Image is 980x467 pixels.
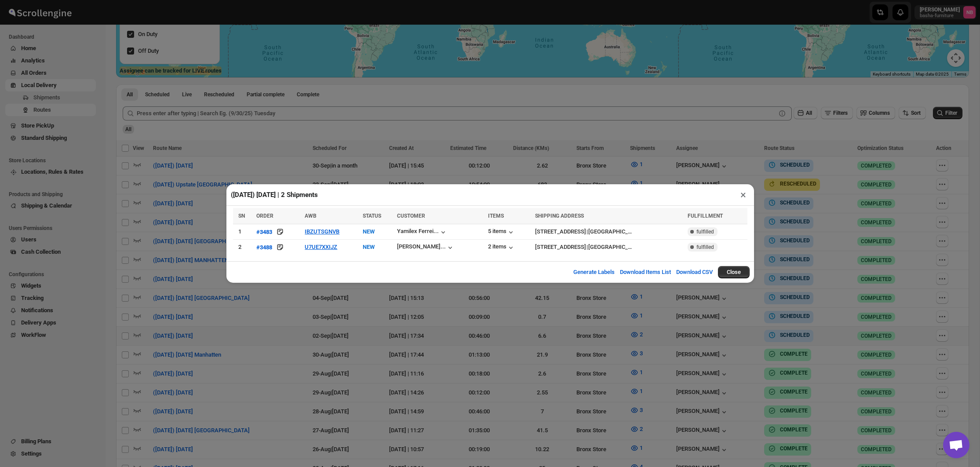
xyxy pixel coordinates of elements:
[233,240,254,255] td: 2
[363,213,381,219] span: STATUS
[535,213,584,219] span: SHIPPING ADDRESS
[615,263,676,281] button: Download Items List
[718,266,750,278] button: Close
[397,228,439,234] div: Yamilex Ferrei...
[568,263,620,281] button: Generate Labels
[397,213,425,219] span: CUSTOMER
[696,228,714,235] span: fulfilled
[397,243,455,252] button: [PERSON_NAME]...
[588,243,635,252] div: [GEOGRAPHIC_DATA]
[737,189,750,201] button: ×
[256,227,272,236] button: #3483
[488,228,515,237] button: 5 items
[488,213,504,219] span: ITEMS
[488,243,515,252] button: 2 items
[535,243,586,252] div: [STREET_ADDRESS]
[535,227,682,236] div: |
[256,243,272,252] button: #3488
[671,263,718,281] button: Download CSV
[943,432,969,458] a: Open chat
[231,190,318,199] h2: ([DATE]) [DATE] | 2 Shipments
[363,244,375,250] span: NEW
[256,213,273,219] span: ORDER
[305,228,339,235] button: IBZUTSGNVB
[397,243,446,250] div: [PERSON_NAME]...
[256,244,272,251] div: #3488
[305,213,317,219] span: AWB
[238,213,245,219] span: SN
[305,244,337,250] button: U7UE7XXIJZ
[256,229,272,235] div: #3483
[233,224,254,240] td: 1
[535,243,682,252] div: |
[363,228,375,235] span: NEW
[688,213,723,219] span: FULFILLMENT
[535,227,586,236] div: [STREET_ADDRESS]
[397,228,448,237] button: Yamilex Ferrei...
[588,227,635,236] div: [GEOGRAPHIC_DATA]
[696,244,714,251] span: fulfilled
